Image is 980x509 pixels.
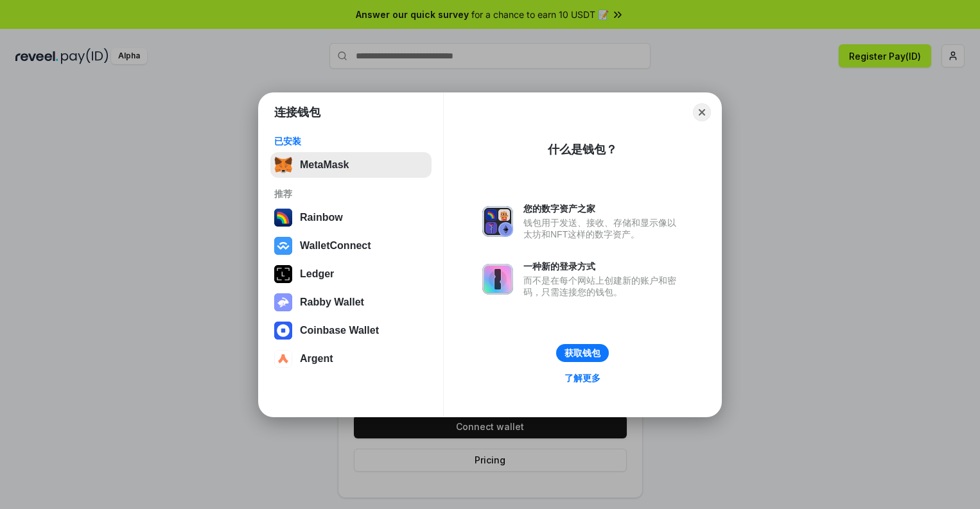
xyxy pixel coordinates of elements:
div: WalletConnect [300,240,371,252]
h1: 连接钱包 [274,105,320,120]
img: svg+xml,%3Csvg%20xmlns%3D%22http%3A%2F%2Fwww.w3.org%2F2000%2Fsvg%22%20fill%3D%22none%22%20viewBox... [274,293,292,311]
img: svg+xml,%3Csvg%20xmlns%3D%22http%3A%2F%2Fwww.w3.org%2F2000%2Fsvg%22%20width%3D%2228%22%20height%3... [274,265,292,283]
div: Argent [300,353,333,365]
img: svg+xml,%3Csvg%20fill%3D%22none%22%20height%3D%2233%22%20viewBox%3D%220%200%2035%2033%22%20width%... [274,156,292,174]
div: 一种新的登录方式 [523,261,683,272]
button: Coinbase Wallet [270,318,432,343]
div: MetaMask [300,159,349,171]
div: Rabby Wallet [300,297,364,308]
button: Ledger [270,261,432,287]
button: Close [693,103,711,121]
button: MetaMask [270,152,432,178]
div: 已安装 [274,135,428,147]
div: 钱包用于发送、接收、存储和显示像以太坊和NFT这样的数字资产。 [523,217,683,240]
div: Ledger [300,268,334,280]
img: svg+xml,%3Csvg%20width%3D%2228%22%20height%3D%2228%22%20viewBox%3D%220%200%2028%2028%22%20fill%3D... [274,322,292,340]
div: Rainbow [300,212,343,223]
button: Rainbow [270,205,432,230]
div: 您的数字资产之家 [523,203,683,214]
img: svg+xml,%3Csvg%20width%3D%2228%22%20height%3D%2228%22%20viewBox%3D%220%200%2028%2028%22%20fill%3D... [274,237,292,255]
div: Coinbase Wallet [300,325,379,336]
div: 了解更多 [564,372,600,384]
img: svg+xml,%3Csvg%20width%3D%22120%22%20height%3D%22120%22%20viewBox%3D%220%200%20120%20120%22%20fil... [274,209,292,227]
img: svg+xml,%3Csvg%20xmlns%3D%22http%3A%2F%2Fwww.w3.org%2F2000%2Fsvg%22%20fill%3D%22none%22%20viewBox... [482,264,513,295]
div: 获取钱包 [564,347,600,359]
button: 获取钱包 [556,344,609,362]
button: Rabby Wallet [270,289,432,315]
button: Argent [270,346,432,372]
a: 了解更多 [557,370,608,386]
div: 什么是钱包？ [548,142,617,157]
div: 而不是在每个网站上创建新的账户和密码，只需连接您的钱包。 [523,275,683,298]
img: svg+xml,%3Csvg%20xmlns%3D%22http%3A%2F%2Fwww.w3.org%2F2000%2Fsvg%22%20fill%3D%22none%22%20viewBox... [482,206,513,237]
img: svg+xml,%3Csvg%20width%3D%2228%22%20height%3D%2228%22%20viewBox%3D%220%200%2028%2028%22%20fill%3D... [274,350,292,368]
div: 推荐 [274,188,428,200]
button: WalletConnect [270,233,432,259]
